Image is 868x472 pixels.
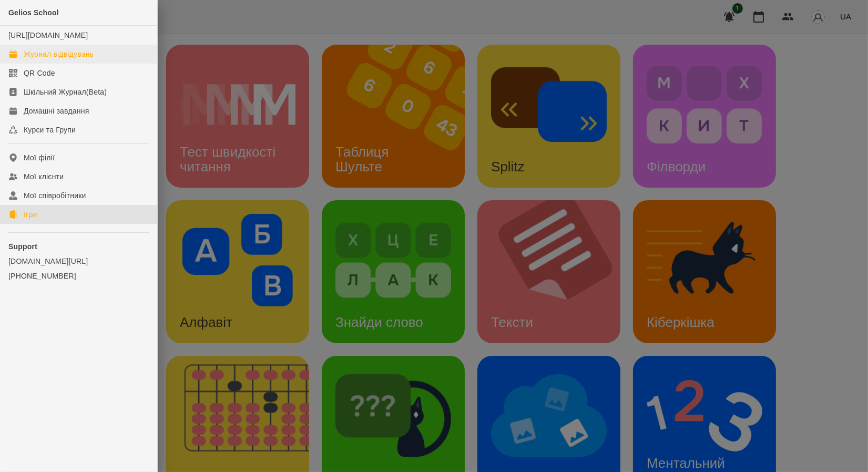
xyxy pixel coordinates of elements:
[8,271,149,281] a: [PHONE_NUMBER]
[24,209,37,220] div: Ігри
[24,152,55,163] div: Мої філії
[8,31,88,39] a: [URL][DOMAIN_NAME]
[8,8,59,17] span: Gelios School
[24,87,107,97] div: Шкільний Журнал(Beta)
[24,68,55,78] div: QR Code
[24,106,89,116] div: Домашні завдання
[24,49,94,59] div: Журнал відвідувань
[8,256,149,266] a: [DOMAIN_NAME][URL]
[24,125,76,135] div: Курси та Групи
[24,190,86,201] div: Мої співробітники
[24,171,64,182] div: Мої клієнти
[8,241,149,252] p: Support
